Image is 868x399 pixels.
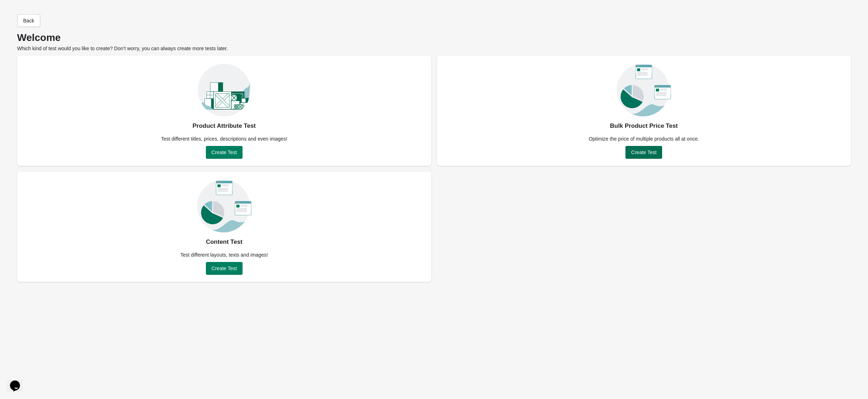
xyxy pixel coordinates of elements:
div: Product Attribute Test [192,120,256,132]
span: Create Test [212,149,237,155]
button: Create Test [206,146,243,159]
p: Welcome [17,34,851,41]
button: Back [17,14,40,27]
span: Create Test [212,266,237,271]
div: Test different titles, prices, descriptions and even images! [157,135,292,142]
button: Create Test [206,262,243,275]
div: Content Test [206,236,243,248]
button: Create Test [625,146,662,159]
iframe: chat widget [7,371,30,392]
span: Create Test [631,149,656,155]
div: Bulk Product Price Test [610,120,678,132]
div: Optimize the price of multiple products all at once. [584,135,703,142]
div: Test different layouts, texts and images! [176,251,272,258]
div: Which kind of test would you like to create? Don’t worry, you can always create more tests later. [17,34,851,52]
span: Back [23,18,34,23]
